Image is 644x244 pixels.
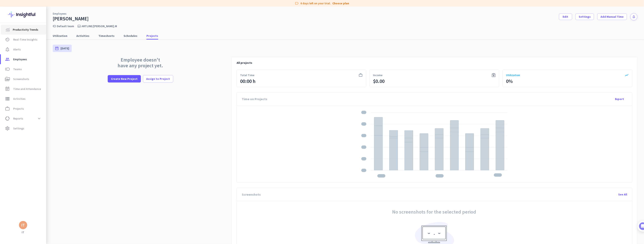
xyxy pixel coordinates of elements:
[5,37,10,42] i: av_timer
[630,13,637,20] button: notifications
[21,223,25,227] div: IT
[13,47,21,52] span: Alerts
[5,67,10,72] i: toll
[1,114,46,123] a: data_usageReportsexpand_more
[506,73,520,77] span: Utilization
[3,77,68,90] div: Great! Anything else comes up, feel free to drop us a message! 🖐️Insightful AI assistant • 12m ago
[13,77,29,81] span: Screenshots
[1,35,46,44] a: av_timerReal-Time Insights
[632,15,636,19] i: notifications
[3,28,79,64] div: Insightful AI assistant says…
[108,75,141,82] button: Create New Project
[5,126,10,131] i: settings
[82,24,117,28] p: artline/[PERSON_NAME].m
[7,30,64,59] div: Hi IT, Congrats on setting up your Insightful account! 🎉 Welcome to Insightful Support - let's ge...
[13,27,38,32] span: Productivity Trends
[53,16,89,22] div: [PERSON_NAME]
[61,46,69,50] span: [DATE]
[77,24,81,28] i: laptop_mac
[35,115,43,122] button: expand_more
[6,28,9,31] img: menu-item
[1,123,46,133] a: settingsSettings
[492,73,496,77] img: widget-img
[13,126,24,131] span: Settings
[98,34,115,38] span: Timesheets
[13,96,26,101] span: Activities
[7,91,48,93] div: Insightful AI assistant • 12m ago
[20,2,56,5] h1: Insightful AI assistant
[373,78,385,85] div: $0.00
[146,77,170,81] span: Assign to Project
[5,86,10,91] i: event_note
[612,95,627,103] button: Export
[55,46,59,50] i: date_range
[242,92,267,106] div: Time on Projects
[240,111,629,178] img: placeholder-stacked-chart.svg
[53,34,67,38] span: Utilization
[5,47,10,52] i: notification_important
[625,73,629,77] i: show_chart
[579,15,591,19] span: Settings
[7,79,64,87] div: Great! Anything else comes up, feel free to drop us a message! 🖐️
[5,57,10,62] i: group
[1,25,46,35] a: menu-itemProductivity Trends
[13,116,23,121] span: Reports
[8,7,38,23] img: Insightful logo
[3,64,79,77] div: IT says…
[575,13,594,20] button: Settings
[46,67,76,71] div: I'm good, thanks. 👍
[615,189,630,199] div: See All
[559,13,572,20] button: Edit
[1,44,46,54] a: notification_importantAlerts
[71,133,77,140] button: Send a message…
[597,13,627,20] button: Add Manual Time
[13,57,27,62] span: Employees
[333,1,349,5] a: Choose plan
[1,104,46,114] a: work_outlineProjects
[359,73,363,77] i: work_outline
[3,28,68,61] div: Hi IT,Congrats on setting up your Insightful account! 🎉Welcome to Insightful Support - let's get ...
[1,94,46,104] a: storageActivities
[295,1,299,5] i: label
[506,78,513,85] div: 0%
[239,191,263,198] div: Screenshots
[43,64,79,73] div: I'm good, thanks. 👍
[13,106,24,111] span: Projects
[5,96,10,101] i: storage
[124,34,137,38] span: Schedules
[240,78,256,85] div: 00:00 h
[601,15,624,19] span: Add Manual Time
[76,34,89,38] span: Activities
[20,5,51,9] p: The team can also help
[20,135,23,138] button: Upload attachment
[1,54,46,64] a: groupEmployees
[12,2,18,9] img: Profile image for Insightful AI assistant
[237,61,252,65] span: All projects
[146,34,158,38] span: Projects
[1,64,46,74] a: tollTeams
[6,135,10,138] button: Emoji picker
[57,24,74,28] a: Default team
[53,24,56,28] i: toll
[5,77,10,81] i: perm_media
[111,77,138,81] span: Create New Project
[4,126,79,133] textarea: Message…
[240,73,254,77] span: Total Time
[563,15,568,19] span: Edit
[373,73,382,77] span: Income
[72,2,80,9] div: Close
[1,84,46,94] a: event_noteTime and Attendance
[13,67,22,72] span: Teams
[5,116,10,121] i: data_usage
[392,209,476,214] h3: No screenshots for the selected period
[3,2,11,9] button: go back
[1,74,46,84] a: perm_mediaScreenshots
[615,97,624,101] span: Export
[143,75,173,82] button: Assign to Project
[53,12,67,16] a: Employees
[5,106,10,111] i: work_outline
[13,37,37,42] span: Real-Time Insights
[116,57,165,69] h2: Employee doesn't have any project yet.
[64,2,72,9] button: Home
[3,77,79,99] div: Insightful AI assistant says…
